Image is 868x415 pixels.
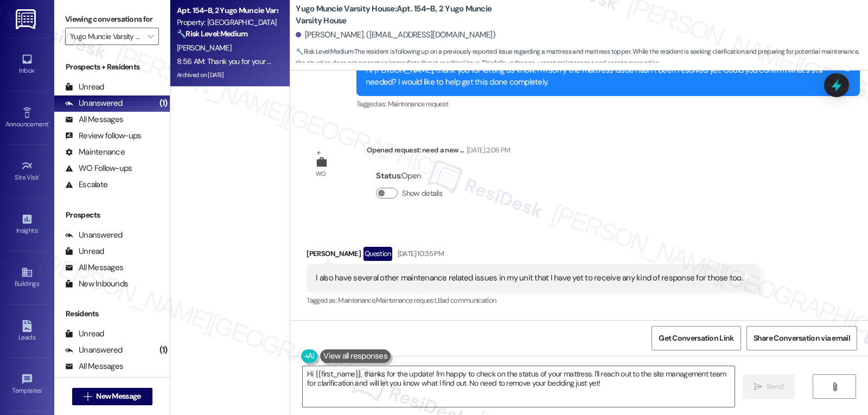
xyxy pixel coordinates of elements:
[356,96,860,112] div: Tagged as:
[296,46,868,69] span: : The resident is following up on a previously reported issue regarding a mattress and mattress t...
[65,328,104,340] div: Unread
[65,179,107,190] div: Escalate
[157,95,170,112] div: (1)
[72,388,152,405] button: New Message
[177,29,247,39] strong: 🔧 Risk Level: Medium
[652,326,741,350] button: Get Conversation Link
[388,99,449,108] span: Maintenance request
[767,381,783,392] span: Send
[65,98,123,109] div: Unanswered
[464,144,510,156] div: [DATE] 2:06 PM
[65,262,123,273] div: All Messages
[177,17,277,28] div: Property: [GEOGRAPHIC_DATA]
[65,163,132,174] div: WO Follow-ups
[54,61,170,73] div: Prospects + Residents
[65,361,123,372] div: All Messages
[5,317,49,346] a: Leads
[438,296,496,305] span: Bad communication
[316,168,326,180] div: WO
[743,374,795,399] button: Send
[746,326,857,350] button: Share Conversation via email
[754,333,850,344] span: Share Conversation via email
[307,247,760,264] div: [PERSON_NAME]
[70,28,142,45] input: All communities
[54,209,170,221] div: Prospects
[65,130,141,142] div: Review follow-ups
[376,170,400,181] b: Status
[367,144,510,159] div: Opened request: need a new ...
[296,47,353,56] strong: 🔧 Risk Level: Medium
[65,146,125,158] div: Maintenance
[376,168,446,184] div: : Open
[296,3,513,27] b: Yugo Muncie Varsity House: Apt. 154~B, 2 Yugo Muncie Varsity House
[5,263,49,292] a: Buildings
[65,344,123,356] div: Unanswered
[54,308,170,320] div: Residents
[65,81,104,93] div: Unread
[16,9,38,29] img: ResiDesk Logo
[338,296,375,305] span: Maintenance ,
[176,68,278,82] div: Archived on [DATE]
[39,172,41,180] span: •
[296,29,495,41] div: [PERSON_NAME]. ([EMAIL_ADDRESS][DOMAIN_NAME])
[96,391,141,402] span: New Message
[177,56,831,66] div: 8:56 AM: Thank you for your message. Our offices are currently closed, but we will contact you wh...
[5,50,49,79] a: Inbox
[65,229,123,241] div: Unanswered
[65,246,104,257] div: Unread
[402,188,442,199] label: Show details
[831,382,839,391] i: 
[395,248,444,259] div: [DATE] 10:35 PM
[48,119,50,126] span: •
[5,210,49,239] a: Insights •
[65,114,123,125] div: All Messages
[177,5,277,16] div: Apt. 154~B, 2 Yugo Muncie Varsity House
[5,370,49,399] a: Templates •
[177,43,231,53] span: [PERSON_NAME]
[307,292,760,308] div: Tagged as:
[65,278,128,290] div: New Inbounds
[754,382,762,391] i: 
[148,32,154,41] i: 
[157,342,170,359] div: (1)
[5,157,49,186] a: Site Visit •
[42,385,43,393] span: •
[316,272,743,284] div: I also have several other maintenance related issues in my unit that I have yet to receive any ki...
[376,296,438,305] span: Maintenance request ,
[363,247,392,260] div: Question
[366,65,843,88] div: Hi [PERSON_NAME], thank you for letting us know. I’m sorry the mattress issue hasn’t been resolve...
[65,11,159,28] label: Viewing conversations for
[37,225,39,233] span: •
[84,392,92,401] i: 
[659,333,733,344] span: Get Conversation Link
[303,366,735,407] textarea: Hi {{first_name}}, thanks for the update! I'm happy to check on the status of your mattress. I'll...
